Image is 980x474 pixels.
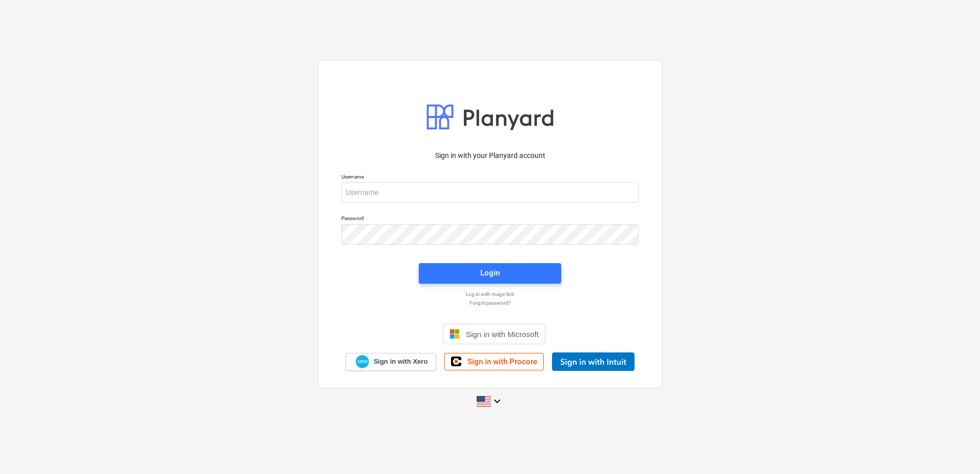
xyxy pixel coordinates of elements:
[336,291,644,298] a: Log in with magic link
[467,357,537,366] span: Sign in with Procore
[341,215,639,224] p: Password
[341,182,639,203] input: Username
[444,353,544,370] a: Sign in with Procore
[450,329,460,339] img: Microsoft logo
[356,355,369,369] img: Xero logo
[341,173,639,182] p: Username
[336,300,644,306] a: Forgot password?
[491,395,503,407] i: keyboard_arrow_down
[466,330,539,339] span: Sign in with Microsoft
[419,263,561,284] button: Login
[374,357,427,366] span: Sign in with Xero
[480,266,500,280] div: Login
[341,150,639,161] p: Sign in with your Planyard account
[345,353,437,371] a: Sign in with Xero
